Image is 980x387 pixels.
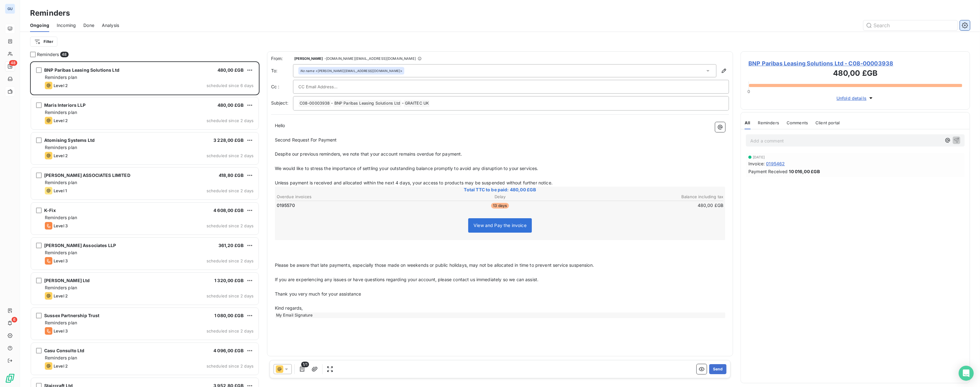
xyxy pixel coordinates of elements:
span: 1 080,00 £GB [214,313,244,318]
span: Unfold details [836,95,867,101]
span: 480,00 £GB [217,67,244,73]
span: Hello [275,123,285,128]
h3: Reminders [30,8,70,19]
span: Level 1 [54,188,67,193]
span: Reminders plan [45,75,77,80]
input: Search [863,20,957,30]
span: Unless payment is received and allocated within the next 4 days, your access to products may be s... [275,180,553,185]
label: Cc : [271,84,293,90]
span: - [DOMAIN_NAME][EMAIL_ADDRESS][DOMAIN_NAME] [324,57,416,60]
a: 48 [5,61,15,71]
span: [PERSON_NAME] Ltd [44,278,90,283]
span: 4 096,00 £GB [213,348,244,353]
span: scheduled since 2 days [207,293,254,298]
span: BNP Paribas Leasing Solutions Ltd [44,67,119,73]
span: Incoming [57,22,76,28]
span: 480,00 £GB [217,102,244,108]
span: BNP Paribas Leasing Solutions Ltd [333,100,401,107]
span: [PERSON_NAME] [294,57,323,60]
span: Client portal [815,120,840,125]
span: Maris Interiors LLP [44,102,86,108]
span: If you are experiencing any issues or have questions regarding your account, please contact us im... [275,277,539,282]
button: Send [709,364,726,374]
span: Reminders plan [45,355,77,360]
span: Despite our previous reminders, we note that your account remains overdue for payment. [275,151,462,157]
span: BNP Paribas Leasing Solutions Ltd - C08-00003938 [748,59,962,68]
button: Filter [30,37,57,47]
th: Delay [426,194,574,200]
span: Reminders plan [45,250,77,255]
span: Reminders plan [45,180,77,185]
span: Level 2 [54,118,68,123]
th: Balance including tax [575,194,724,200]
span: Analysis [102,22,119,28]
span: 10 016,00 £GB [789,168,820,175]
span: 48 [9,60,17,66]
span: Casu Consulto Ltd [44,348,85,353]
span: [PERSON_NAME] ASSOCIATES LIMITED [44,173,130,178]
span: 361,20 £GB [218,243,244,248]
span: Level 2 [54,83,68,88]
span: 48 [60,52,68,57]
span: Invoice : [748,160,765,167]
span: Level 3 [54,223,68,228]
em: No name [300,69,314,73]
span: scheduled since 2 days [207,364,254,369]
span: [DATE] [753,155,765,159]
span: K-Fix [44,208,56,213]
div: <[PERSON_NAME][EMAIL_ADDRESS][DOMAIN_NAME]> [300,69,403,73]
span: 418,80 £GB [219,173,244,178]
span: Level 2 [54,153,68,158]
span: Sussex Partnership Trust [44,313,100,318]
span: Comments [787,120,808,125]
span: 0195462 [766,160,785,167]
div: Open Intercom Messenger [959,366,974,381]
span: 0195570 [277,202,295,209]
span: Reminders plan [45,145,77,150]
span: Payment Received [748,168,788,175]
span: Reminders plan [45,320,77,325]
td: 480,00 £GB [575,202,724,209]
span: Done [83,22,94,28]
span: Please be aware that late payments, especially those made on weekends or public holidays, may not... [275,262,594,268]
span: Kind regards, [275,305,303,311]
span: Total TTC to be paid: 480,00 £GB [276,187,725,193]
label: To: [271,68,293,74]
span: Reminders [758,120,779,125]
span: Thank you very much for your assistance [275,291,361,297]
div: grid [30,61,259,387]
span: scheduled since 6 days [207,83,254,88]
button: Unfold details [835,95,876,102]
div: GU [5,4,15,14]
span: - [402,100,404,106]
span: 3 228,00 £GB [213,137,244,143]
span: GRAITEC UK [404,100,430,107]
span: scheduled since 2 days [207,188,254,193]
span: Reminders plan [45,215,77,220]
span: From: [271,55,293,62]
span: Subject: [271,100,288,106]
span: scheduled since 2 days [207,258,254,263]
span: We would like to stress the importance of settling your outstanding balance promptly to avoid any... [275,166,538,171]
th: Overdue invoices [276,194,425,200]
span: Level 3 [54,258,68,263]
span: scheduled since 2 days [207,153,254,158]
span: Second Request For Payment [275,137,337,142]
span: scheduled since 2 days [207,118,254,123]
span: Reminders plan [45,285,77,290]
span: 0 [747,89,750,94]
span: 1 320,00 £GB [214,278,244,283]
span: 4 608,00 £GB [213,208,244,213]
span: Reminders [37,51,59,58]
span: Ongoing [30,22,49,28]
span: scheduled since 2 days [207,223,254,228]
img: Logo LeanPay [5,373,15,383]
span: View and Pay the invoice [474,223,527,228]
span: scheduled since 2 days [207,328,254,333]
span: Level 3 [54,328,68,333]
span: Level 2 [54,364,68,369]
span: - [331,100,333,106]
span: All [745,120,750,125]
h3: 480,00 £GB [748,68,962,80]
span: 1/1 [301,362,309,367]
